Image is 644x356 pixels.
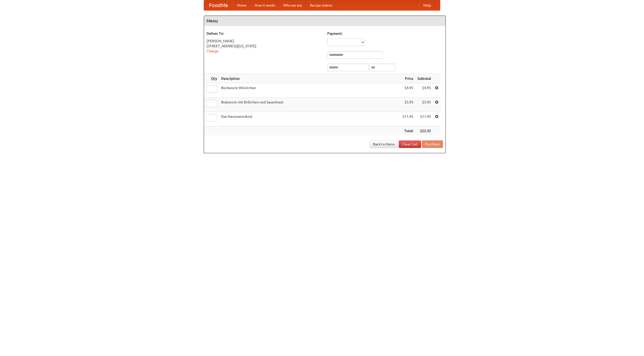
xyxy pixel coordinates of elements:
[415,98,433,112] td: $5.95
[327,31,443,36] h5: Payment:
[400,74,415,83] th: Price
[400,83,415,98] td: $4.95
[415,83,433,98] td: $4.95
[400,98,415,112] td: $5.95
[419,0,435,10] a: Help
[204,16,446,26] h4: Menu
[306,0,336,10] a: Recipe videos
[207,31,322,36] h5: Deliver To:
[207,38,322,44] div: [PERSON_NAME]
[204,74,219,83] th: Qty
[415,74,433,83] th: Subtotal
[204,0,233,10] a: FoodMe
[219,98,400,112] td: Bratwurst mit Brötchen und Sauerkraut
[370,140,398,148] a: Back to Menu
[219,74,400,83] th: Description
[233,0,251,10] a: Home
[400,112,415,126] td: $11.45
[422,140,443,148] button: Purchase
[207,49,219,53] a: Change
[415,112,433,126] td: $11.45
[207,44,322,49] div: [STREET_ADDRESS][US_STATE]
[400,126,415,136] th: Total:
[219,83,400,98] td: Bockwurst Würstchen
[279,0,306,10] a: Who we are
[415,126,433,136] th: $22.35
[251,0,279,10] a: How it works
[399,140,421,148] a: Clear Cart
[219,112,400,126] td: Das Hausmannskost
